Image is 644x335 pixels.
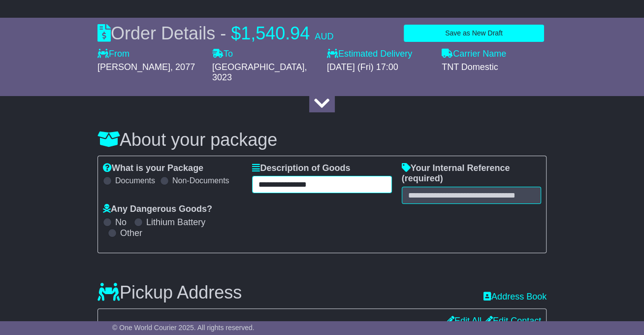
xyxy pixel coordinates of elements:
label: Any Dangerous Goods? [103,204,212,215]
a: Address Book [483,292,547,302]
h3: Pickup Address [97,283,242,302]
label: Carrier Name [442,49,506,60]
span: AUD [315,32,333,41]
span: [PERSON_NAME] [97,62,170,72]
span: , 3023 [212,62,307,83]
label: Description of Goods [252,163,350,174]
label: Documents [115,176,155,185]
label: From [97,49,129,60]
h3: About your package [97,130,547,150]
label: No [115,217,127,228]
label: Estimated Delivery [327,49,432,60]
label: Non-Documents [172,176,229,185]
label: Other [120,228,142,239]
label: Your Internal Reference (required) [402,163,541,184]
div: Order Details - [97,23,333,44]
button: Save as New Draft [404,25,544,42]
span: 1,540.94 [241,23,310,43]
label: Lithium Battery [146,217,205,228]
a: Edit All [446,316,482,326]
span: , 2077 [170,62,195,72]
div: [DATE] (Fri) 17:00 [327,62,432,73]
span: © One World Courier 2025. All rights reserved. [112,324,255,332]
label: What is your Package [103,163,203,174]
span: [GEOGRAPHIC_DATA] [212,62,304,72]
label: To [212,49,233,60]
span: $ [231,23,241,43]
a: Edit Contact [484,316,541,326]
div: TNT Domestic [442,62,547,73]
